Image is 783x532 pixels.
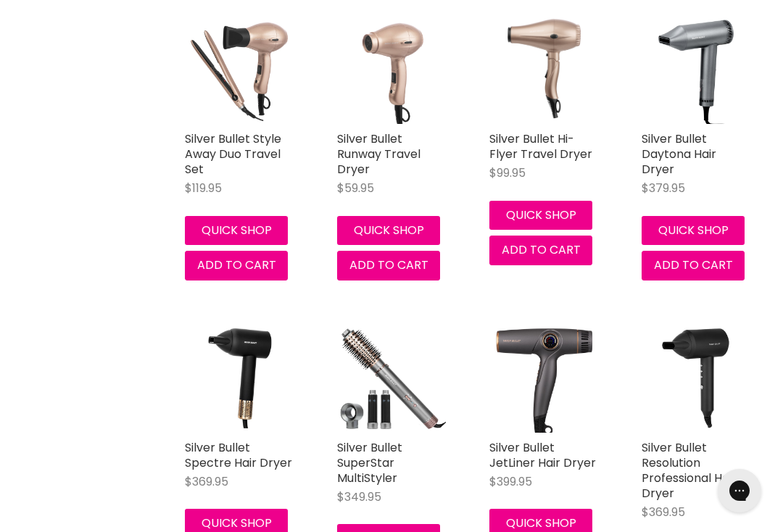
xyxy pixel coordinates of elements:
a: Silver Bullet Runway Travel Dryer [337,130,420,178]
img: Silver Bullet Runway Travel Dryer [337,15,446,124]
iframe: Gorgias live chat messenger [710,464,768,518]
a: Silver Bullet Style Away Duo Travel Set [185,130,281,178]
img: Silver Bullet Spectre Hair Dryer [185,324,294,433]
span: $99.95 [489,165,526,181]
a: Silver Bullet Resolution Professional Hair Dryer [642,439,737,502]
span: $399.95 [489,473,532,490]
span: Add to cart [502,241,581,258]
a: Silver Bullet Hi-Flyer Travel Dryer [489,15,598,124]
a: Silver Bullet Hi-Flyer Travel Dryer [489,130,592,162]
button: Quick shop [642,216,745,245]
img: Silver Bullet Daytona Hair Dryer [642,15,750,124]
a: Silver Bullet Spectre Hair Dryer [185,439,292,471]
img: Silver Bullet SuperStar MultiStyler [337,324,446,433]
span: $349.95 [337,489,381,505]
span: $59.95 [337,180,374,196]
button: Quick shop [489,201,592,230]
span: $369.95 [185,473,228,490]
span: Add to cart [349,257,428,273]
span: Add to cart [197,257,276,273]
img: Silver Bullet Resolution Professional Hair Dryer [642,324,750,433]
img: Silver Bullet Hi-Flyer Travel Dryer [502,15,585,124]
button: Quick shop [185,216,288,245]
span: $379.95 [642,180,685,196]
button: Add to cart [489,236,592,265]
button: Add to cart [185,251,288,280]
img: Silver Bullet JetLiner Hair Dryer [489,324,598,433]
a: Silver Bullet Daytona Hair Dryer [642,130,716,178]
span: $119.95 [185,180,222,196]
img: Silver Bullet Style Away Duo Travel Set [185,15,294,124]
button: Add to cart [642,251,745,280]
a: Silver Bullet SuperStar MultiStyler [337,439,402,486]
a: Silver Bullet JetLiner Hair Dryer [489,439,596,471]
span: Add to cart [654,257,733,273]
button: Add to cart [337,251,440,280]
span: $369.95 [642,504,685,520]
button: Quick shop [337,216,440,245]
